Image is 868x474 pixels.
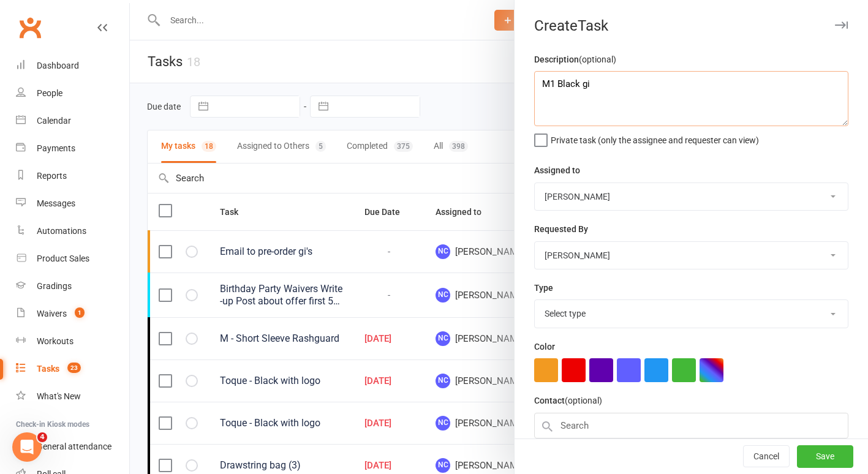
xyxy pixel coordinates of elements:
[534,53,616,66] label: Description
[37,61,79,70] div: Dashboard
[37,336,74,346] div: Workouts
[16,273,129,300] a: Gradings
[37,442,111,451] div: General attendance
[534,394,602,407] label: Contact
[16,107,129,135] a: Calendar
[37,281,72,291] div: Gradings
[37,391,81,401] div: What's New
[16,190,129,217] a: Messages
[37,171,67,181] div: Reports
[37,143,75,153] div: Payments
[579,55,616,64] small: (optional)
[37,88,62,98] div: People
[16,300,129,328] a: Waivers 1
[12,432,42,462] iframe: Intercom live chat
[37,432,47,442] span: 4
[534,222,588,236] label: Requested By
[515,17,868,34] div: Create Task
[37,309,67,318] div: Waivers
[16,433,129,461] a: General attendance kiosk mode
[16,162,129,190] a: Reports
[534,164,580,177] label: Assigned to
[37,254,89,263] div: Product Sales
[16,383,129,410] a: What's New
[16,355,129,383] a: Tasks 23
[67,363,81,373] span: 23
[37,116,71,126] div: Calendar
[16,328,129,355] a: Workouts
[534,413,848,438] input: Search
[16,245,129,273] a: Product Sales
[75,307,85,318] span: 1
[565,396,602,405] small: (optional)
[16,217,129,245] a: Automations
[797,446,853,468] button: Save
[37,198,75,208] div: Messages
[37,364,59,374] div: Tasks
[16,52,129,80] a: Dashboard
[16,135,129,162] a: Payments
[15,12,45,43] a: Clubworx
[743,446,790,468] button: Cancel
[16,80,129,107] a: People
[534,340,555,353] label: Color
[534,71,848,126] textarea: M1 Black gi
[551,131,759,145] span: Private task (only the assignee and requester can view)
[534,281,553,295] label: Type
[37,226,86,236] div: Automations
